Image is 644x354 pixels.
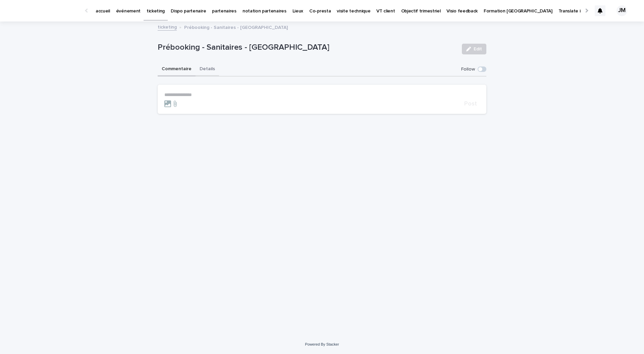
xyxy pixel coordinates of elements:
[474,47,482,51] span: Edit
[158,62,196,77] button: Commentaire
[462,101,480,107] button: Post
[462,44,486,54] button: Edit
[184,23,288,31] p: Prébooking - Sanitaires - [GEOGRAPHIC_DATA]
[158,23,177,31] a: ticketing
[464,101,477,107] span: Post
[196,62,219,77] button: Details
[158,43,457,52] p: Prébooking - Sanitaires - [GEOGRAPHIC_DATA]
[13,4,78,17] img: Ls34BcGeRexTGTNfXpUC
[616,5,627,16] div: JM
[305,342,339,346] a: Powered By Stacker
[461,67,475,72] p: Follow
